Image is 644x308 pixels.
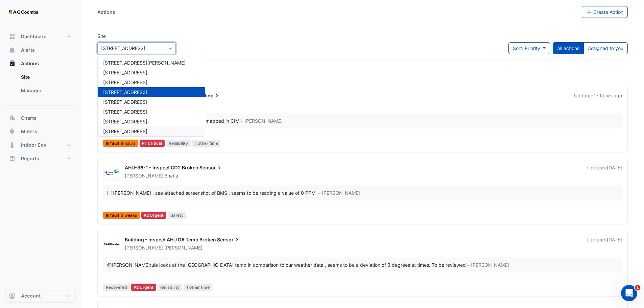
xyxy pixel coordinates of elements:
[103,128,147,134] span: [STREET_ADDRESS]
[97,55,205,137] ng-dropdown-panel: Options list
[553,42,584,54] button: All actions
[125,173,163,179] span: [PERSON_NAME]
[121,213,137,217] span: 3 weeks
[103,284,130,291] span: Recovered
[103,140,138,147] span: In fault
[16,70,76,84] a: Site
[164,172,178,179] span: Bhatia
[103,70,147,75] span: [STREET_ADDRESS]
[5,138,76,152] button: Indoor Env
[125,165,198,170] span: AHU-36-1 - Inspect CO2 Broken
[103,89,147,95] span: [STREET_ADDRESS]
[103,119,147,124] span: [STREET_ADDRESS]
[593,9,623,15] span: Create Action
[467,261,509,268] span: – [PERSON_NAME]
[5,111,76,125] button: Charts
[9,47,16,53] app-icon: Alerts
[318,189,360,196] span: – [PERSON_NAME]
[5,70,76,100] div: Actions
[103,79,147,85] span: [STREET_ADDRESS]
[125,237,216,242] span: Building - Inspect AHU OA Temp Broken
[140,140,165,147] div: P1 Critical
[5,152,76,165] button: Reports
[21,115,37,121] span: Charts
[241,117,283,124] span: – [PERSON_NAME]
[508,42,550,54] button: Sort: Priority
[21,142,46,148] span: Indoor Env
[103,60,186,66] span: [STREET_ADDRESS][PERSON_NAME]
[21,128,37,135] span: Meters
[9,60,16,67] app-icon: Actions
[5,289,76,303] button: Account
[168,212,186,219] span: Safety
[103,169,119,175] img: Johnson Controls
[5,30,76,43] button: Dashboard
[192,140,221,147] span: 1 other time
[574,92,622,107] div: Updated
[184,284,212,291] span: 1 other time
[199,164,223,171] span: Sensor
[587,236,622,251] div: Updated
[635,285,640,290] span: 1
[9,142,16,148] app-icon: Indoor Env
[9,128,16,135] app-icon: Meters
[131,284,157,291] div: P2 Urgent
[8,5,39,19] img: Company Logo
[607,237,622,242] span: Mon 07-Jul-2025 14:50 AEST
[21,155,39,162] span: Reports
[21,47,35,53] span: Alerts
[125,245,163,251] span: [PERSON_NAME]
[607,165,622,170] span: Tue 12-Aug-2025 14:26 AEST
[107,262,150,268] span: bsadler@agcoombs.com.au [AG Coombs]
[583,42,628,54] button: Assigned to you
[587,164,622,179] div: Updated
[5,57,76,70] button: Actions
[158,284,182,291] span: Reliability
[621,285,637,301] iframe: Intercom live chat
[5,125,76,138] button: Meters
[9,33,16,40] app-icon: Dashboard
[594,93,622,98] span: Thu 14-Aug-2025 20:51 AEST
[190,92,220,99] span: Operating
[513,45,540,51] span: Sort: Priority
[107,261,466,268] div: rule looks at the [GEOGRAPHIC_DATA] temp in comparison to our weather data , seems to be a deviat...
[582,6,628,18] button: Create Action
[21,60,39,67] span: Actions
[103,241,119,247] img: AG Coombs
[97,8,115,16] div: Actions
[166,140,191,147] span: Reliability
[9,115,16,121] app-icon: Charts
[16,84,76,97] a: Manager
[121,141,136,145] span: 8 hours
[21,33,47,40] span: Dashboard
[107,189,317,196] div: Hi [PERSON_NAME] , see attached screenshot of BMS , seems to be reading a value of 0 PPM,
[5,43,76,57] button: Alerts
[97,32,106,40] label: Site
[103,109,147,115] span: [STREET_ADDRESS]
[164,244,202,251] span: [PERSON_NAME]
[21,292,41,299] span: Account
[103,99,147,105] span: [STREET_ADDRESS]
[9,155,16,162] app-icon: Reports
[103,212,140,219] span: In fault
[217,236,240,243] span: Sensor
[141,212,167,219] div: P2 Urgent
